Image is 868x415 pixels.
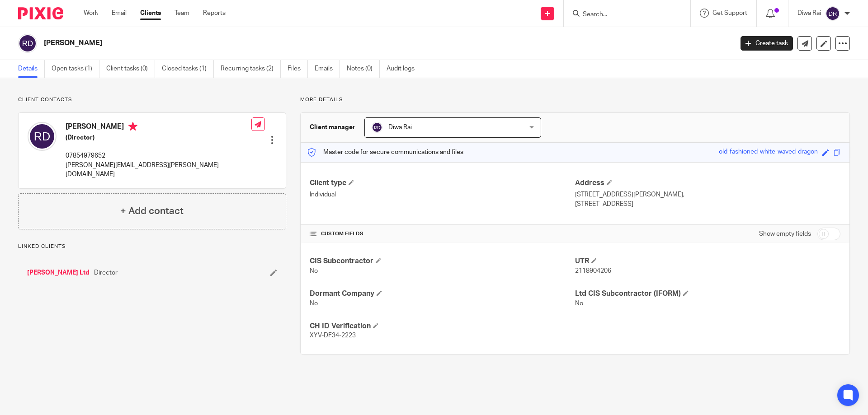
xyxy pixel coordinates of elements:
a: Closed tasks (1) [162,60,214,78]
img: svg%3E [28,122,57,151]
img: svg%3E [372,122,382,133]
h4: CUSTOM FIELDS [310,230,575,238]
h5: (Director) [66,133,251,142]
span: 2118904206 [575,268,611,274]
span: Diwa Rai [388,124,412,131]
a: Emails [315,60,340,78]
a: Clients [140,9,161,18]
h4: CH ID Verification [310,322,575,331]
p: Master code for secure communications and files [307,148,463,157]
a: Details [18,60,45,78]
p: Individual [310,190,575,199]
h3: Client manager [310,123,355,132]
span: No [310,268,318,274]
a: Reports [203,9,226,18]
span: Get Support [712,10,747,16]
a: Email [112,9,127,18]
h4: + Add contact [120,204,184,218]
p: Client contacts [18,96,286,103]
p: Diwa Rai [797,9,821,18]
img: Pixie [18,7,63,19]
span: XYV-DF34-2223 [310,332,356,339]
h4: UTR [575,256,840,266]
img: svg%3E [826,6,840,21]
i: Primary [128,122,137,131]
p: Linked clients [18,243,286,250]
img: svg%3E [18,34,37,53]
a: [PERSON_NAME] Ltd [27,268,90,277]
a: Files [288,60,308,78]
a: Create task [741,36,793,51]
a: Open tasks (1) [52,60,99,78]
h4: Address [575,178,840,188]
a: Client tasks (0) [106,60,155,78]
p: [STREET_ADDRESS] [575,200,840,209]
a: Notes (0) [347,60,380,78]
p: 07854979652 [66,151,251,160]
h4: Client type [310,178,575,188]
p: [STREET_ADDRESS][PERSON_NAME], [575,190,840,199]
span: Director [94,268,118,277]
h4: Dormant Company [310,289,575,298]
a: Team [175,9,189,18]
span: No [310,300,318,307]
input: Search [582,11,663,19]
a: Recurring tasks (2) [221,60,281,78]
h2: [PERSON_NAME] [44,38,590,48]
a: Audit logs [387,60,421,78]
h4: [PERSON_NAME] [66,122,251,133]
h4: CIS Subcontractor [310,256,575,266]
p: More details [300,96,850,103]
h4: Ltd CIS Subcontractor (IFORM) [575,289,840,298]
span: No [575,300,583,307]
label: Show empty fields [759,229,811,238]
p: [PERSON_NAME][EMAIL_ADDRESS][PERSON_NAME][DOMAIN_NAME] [66,161,251,179]
div: old-fashioned-white-waved-dragon [719,147,818,158]
a: Work [84,9,98,18]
